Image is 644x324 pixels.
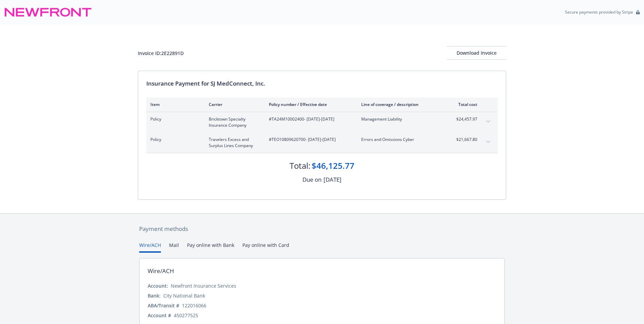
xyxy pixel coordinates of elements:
div: ABA/Transit # [148,302,179,309]
div: 450277525 [174,312,198,319]
div: PolicyTravelers Excess and Surplus Lines Company#TEO10809620700- [DATE]-[DATE]Errors and Omission... [146,132,498,153]
div: Item [150,102,198,107]
div: Bank: [148,292,161,299]
span: Travelers Excess and Surplus Lines Company [209,137,258,149]
div: Policy number / Effective date [269,102,350,107]
button: Pay online with Bank [187,241,234,253]
span: #TA24M10002400 - [DATE]-[DATE] [269,116,350,122]
span: #TEO10809620700 - [DATE]-[DATE] [269,137,350,143]
div: Line of coverage / description [361,102,441,107]
div: [DATE] [324,175,342,184]
span: Policy [150,116,198,122]
div: Payment methods [139,224,505,233]
span: Policy [150,137,198,143]
div: Newfront Insurance Services [171,282,236,289]
span: Bricktown Specialty Insurance Company [209,116,258,128]
div: Insurance Payment for SJ MedConnect, Inc. [146,79,498,88]
div: Download Invoice [447,47,506,59]
button: Download Invoice [447,46,506,60]
div: City National Bank [163,292,205,299]
span: Management Liability [361,116,441,122]
span: Errors and Omissions Cyber [361,137,441,143]
div: 122016066 [182,302,206,309]
div: Account: [148,282,168,289]
p: Secure payments provided by Stripe [565,9,633,15]
span: $21,667.80 [452,137,477,143]
div: $46,125.77 [312,160,354,172]
button: expand content [483,116,494,127]
div: Account # [148,312,171,319]
button: Mail [169,241,179,253]
div: PolicyBricktown Specialty Insurance Company#TA24M10002400- [DATE]-[DATE]Management Liability$24,4... [146,112,498,132]
div: Total: [290,160,310,172]
div: Wire/ACH [148,267,174,275]
div: Carrier [209,102,258,107]
span: $24,457.97 [452,116,477,122]
button: Pay online with Card [242,241,289,253]
button: Wire/ACH [139,241,161,253]
div: Total cost [452,102,477,107]
div: Due on [302,175,321,184]
div: Invoice ID: 2E22891D [138,50,184,57]
button: expand content [483,137,494,147]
